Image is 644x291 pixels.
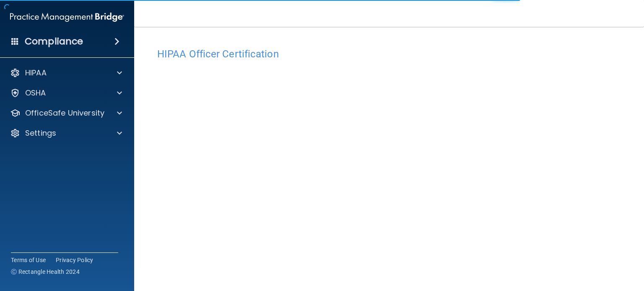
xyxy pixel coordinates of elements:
[25,108,104,118] p: OfficeSafe University
[11,256,46,264] a: Terms of Use
[10,68,122,78] a: HIPAA
[10,108,122,118] a: OfficeSafe University
[157,49,621,59] h4: HIPAA Officer Certification
[25,68,47,78] p: HIPAA
[10,128,122,138] a: Settings
[56,256,93,264] a: Privacy Policy
[25,88,46,98] p: OSHA
[11,268,80,276] span: Ⓒ Rectangle Health 2024
[25,128,56,138] p: Settings
[10,88,122,98] a: OSHA
[10,9,124,26] img: PMB logo
[25,36,83,47] h4: Compliance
